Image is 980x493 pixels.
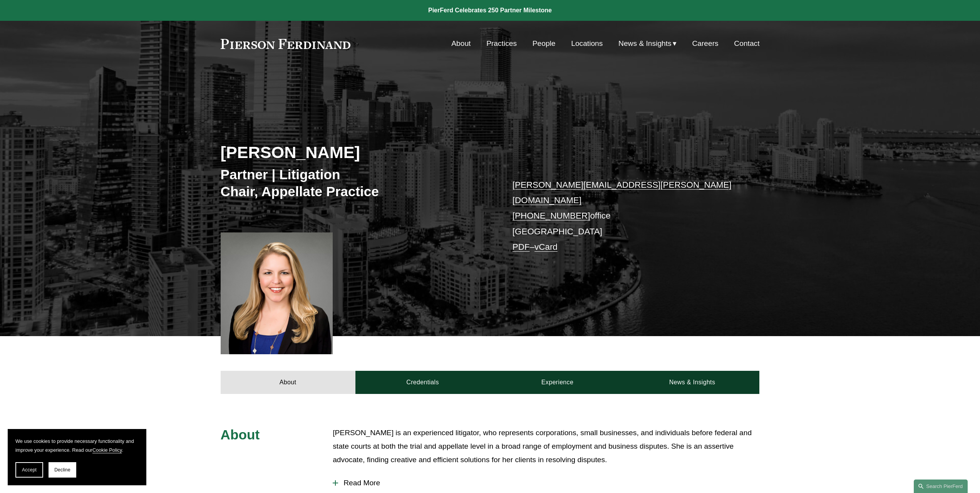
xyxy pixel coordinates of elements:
[513,242,530,252] a: PDF
[49,462,76,478] button: Decline
[513,180,732,205] a: [PERSON_NAME][EMAIL_ADDRESS][PERSON_NAME][DOMAIN_NAME]
[8,429,146,485] section: Cookie banner
[513,211,590,220] a: [PHONE_NUMBER]
[914,480,968,493] a: Search this site
[22,467,37,473] span: Accept
[625,371,759,394] a: News & Insights
[333,426,759,466] p: [PERSON_NAME] is an experienced litigator, who represents corporations, small businesses, and ind...
[692,36,718,51] a: Careers
[221,371,355,394] a: About
[451,36,471,51] a: About
[338,479,759,487] span: Read More
[333,473,759,493] button: Read More
[533,36,556,51] a: People
[490,371,625,394] a: Experience
[618,37,672,50] span: News & Insights
[221,427,260,442] span: About
[221,166,490,200] h3: Partner | Litigation Chair, Appellate Practice
[355,371,490,394] a: Credentials
[618,36,677,51] a: folder dropdown
[486,36,517,51] a: Practices
[15,437,139,454] p: We use cookies to provide necessary functionality and improve your experience. Read our .
[534,242,558,252] a: vCard
[54,467,70,473] span: Decline
[221,142,490,162] h2: [PERSON_NAME]
[734,36,759,51] a: Contact
[513,177,737,255] p: office [GEOGRAPHIC_DATA] –
[571,36,603,51] a: Locations
[92,447,122,453] a: Cookie Policy
[15,462,43,478] button: Accept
